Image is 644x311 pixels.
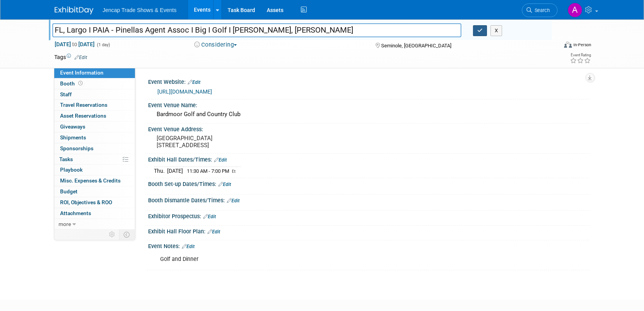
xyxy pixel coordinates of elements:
[148,195,590,205] div: Booth Dismantle Dates/Times:
[148,99,590,109] div: Event Venue Name:
[148,123,590,133] div: Event Venue Address:
[232,169,236,174] span: Et
[71,41,79,47] span: to
[55,7,93,14] img: ExhibitDay
[60,177,121,184] span: Misc. Expenses & Credits
[188,80,201,85] a: Edit
[54,143,135,154] a: Sponsorships
[54,219,135,229] a: more
[570,53,591,57] div: Event Rating
[103,7,177,13] span: Jencap Trade Shows & Events
[60,102,108,108] span: Travel Reservations
[60,123,86,130] span: Giveaways
[77,80,85,86] span: Booth not reserved yet
[148,76,590,86] div: Event Website:
[54,154,135,165] a: Tasks
[54,68,135,78] a: Event Information
[60,188,78,195] span: Budget
[60,80,85,87] span: Booth
[490,25,502,36] button: X
[208,229,221,235] a: Edit
[157,135,324,149] pre: [GEOGRAPHIC_DATA] [STREET_ADDRESS]
[148,154,590,164] div: Exhibit Hall Dates/Times:
[154,108,584,120] div: Bardmoor Golf and Country Club
[60,156,73,162] span: Tasks
[167,167,183,175] td: [DATE]
[512,40,592,52] div: Event Format
[381,43,451,49] span: Seminole, [GEOGRAPHIC_DATA]
[182,244,195,249] a: Edit
[573,42,591,48] div: In-Person
[155,252,504,267] div: Golf and Dinner
[192,41,240,49] button: Considering
[564,42,572,48] img: Format-Inperson.png
[54,165,135,175] a: Playbook
[54,78,135,89] a: Booth
[568,3,582,17] img: Allison Sharpe
[54,111,135,121] a: Asset Reservations
[227,198,240,203] a: Edit
[60,91,72,97] span: Staff
[54,132,135,143] a: Shipments
[97,42,110,47] span: (1 day)
[54,208,135,219] a: Attachments
[158,89,212,95] a: [URL][DOMAIN_NAME]
[187,168,230,174] span: 11:30 AM - 7:00 PM
[54,186,135,197] a: Budget
[148,210,590,221] div: Exhibitor Prospectus:
[54,175,135,186] a: Misc. Expenses & Credits
[60,145,94,151] span: Sponsorships
[154,167,167,175] td: Thu.
[54,100,135,110] a: Travel Reservations
[148,240,590,250] div: Event Notes:
[75,55,88,60] a: Edit
[532,7,550,13] span: Search
[54,197,135,208] a: ROI, Objectives & ROO
[60,210,92,216] span: Attachments
[119,229,135,240] td: Toggle Event Tabs
[55,41,95,48] span: [DATE] [DATE]
[106,229,119,240] td: Personalize Event Tab Strip
[148,226,590,236] div: Exhibit Hall Floor Plan:
[54,122,135,132] a: Giveaways
[60,199,112,205] span: ROI, Objectives & ROO
[219,182,231,187] a: Edit
[204,214,216,219] a: Edit
[60,69,104,76] span: Event Information
[59,221,71,227] span: more
[55,53,88,61] td: Tags
[522,3,558,17] a: Search
[54,89,135,100] a: Staff
[148,178,590,188] div: Booth Set-up Dates/Times:
[214,157,227,163] a: Edit
[60,134,86,141] span: Shipments
[60,167,83,173] span: Playbook
[60,113,107,119] span: Asset Reservations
